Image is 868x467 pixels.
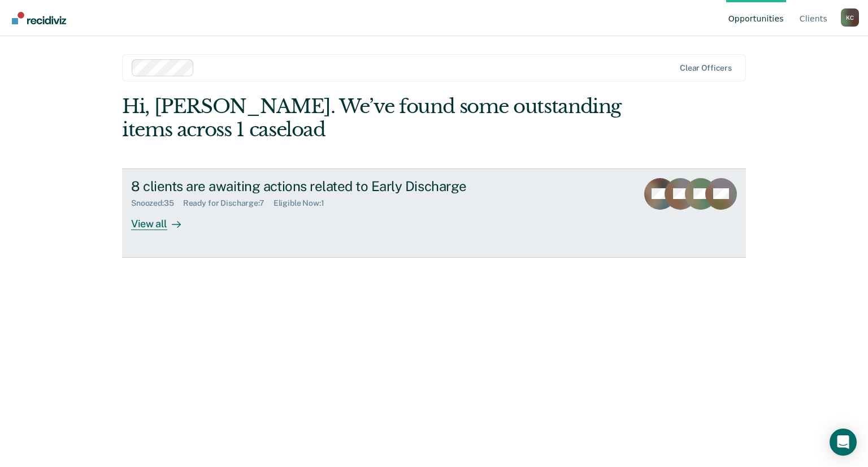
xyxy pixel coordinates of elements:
[122,95,621,141] div: Hi, [PERSON_NAME]. We’ve found some outstanding items across 1 caseload
[830,429,857,456] div: Open Intercom Messenger
[131,178,528,194] div: 8 clients are awaiting actions related to Early Discharge
[131,198,183,208] div: Snoozed : 35
[680,63,732,73] div: Clear officers
[841,8,859,27] button: Profile dropdown button
[131,208,194,230] div: View all
[12,12,66,24] img: Recidiviz
[122,168,746,258] a: 8 clients are awaiting actions related to Early DischargeSnoozed:35Ready for Discharge:7Eligible ...
[274,198,333,208] div: Eligible Now : 1
[841,8,859,27] div: K C
[183,198,274,208] div: Ready for Discharge : 7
